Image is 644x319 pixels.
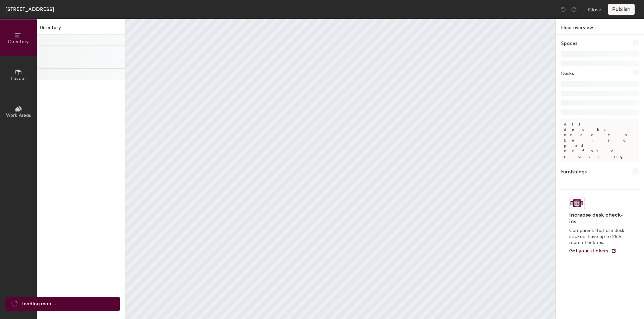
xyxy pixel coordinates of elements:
[561,40,577,47] h1: Spaces
[561,168,587,176] h1: Furnishings
[556,19,644,34] h1: Floor overview
[6,112,31,118] span: Work Areas
[21,300,56,308] span: Loading map ...
[8,39,29,45] span: Directory
[125,19,555,319] canvas: Map
[5,5,54,13] div: [STREET_ADDRESS]
[569,212,627,225] h4: Increase desk check-ins
[569,197,585,209] img: Sticker logo
[560,6,567,13] img: Undo
[569,248,616,254] a: Get your stickers
[37,24,125,34] h1: Directory
[561,119,639,162] p: All desks need to be in a pod before saving
[588,4,601,15] button: Close
[571,6,577,13] img: Redo
[11,76,26,81] span: Layout
[561,70,574,77] h1: Desks
[569,228,627,246] p: Companies that use desk stickers have up to 25% more check-ins.
[569,248,608,254] span: Get your stickers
